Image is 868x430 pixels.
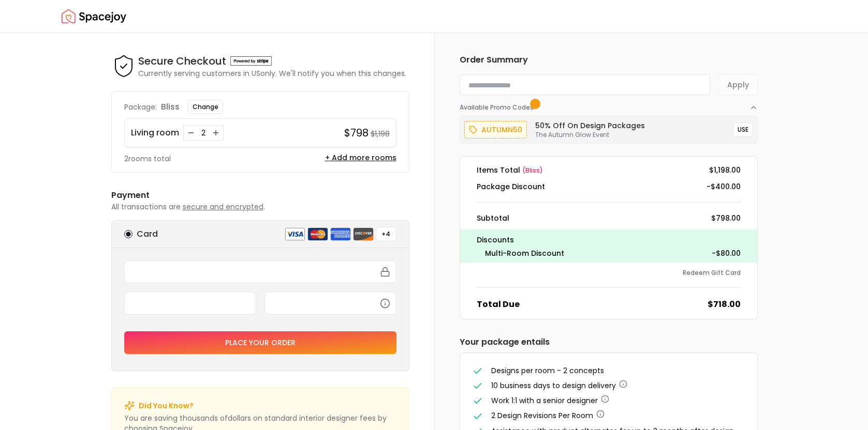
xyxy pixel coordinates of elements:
p: Currently serving customers in US only. We'll notify you when this changes. [138,68,406,79]
h6: Card [137,228,158,240]
dd: -$400.00 [707,181,741,192]
button: Change [188,100,223,114]
p: Living room [131,127,179,139]
p: autumn50 [481,124,522,136]
span: Designs per room - 2 concepts [491,365,604,376]
span: secure and encrypted [183,202,263,212]
p: All transactions are . [111,202,409,212]
button: +4 [376,227,396,241]
dt: Package Discount [477,181,545,192]
h4: Secure Checkout [138,54,226,68]
img: discover [353,227,374,241]
div: 2 [198,128,209,138]
button: Available Promo Codes [460,95,758,112]
p: bliss [161,101,180,113]
h6: Order Summary [460,54,758,66]
button: Place your order [124,331,396,354]
dt: Items Total [477,165,543,175]
h6: Payment [111,189,409,202]
small: $1,198 [371,129,390,139]
button: Increase quantity for Living room [211,128,221,138]
img: american express [330,227,351,241]
span: 10 business days to design delivery [491,380,616,391]
p: The Autumn Glow Event [535,131,645,139]
dd: $718.00 [708,298,741,311]
iframe: Secure card number input frame [131,267,390,277]
div: Available Promo Codes [460,112,758,144]
dt: Subtotal [477,213,509,223]
h6: Your package entails [460,336,758,348]
span: Available Promo Codes [460,103,537,112]
h4: $798 [344,126,369,140]
span: Work 1:1 with a senior designer [491,395,598,406]
iframe: Secure CVC input frame [271,298,390,308]
button: USE [733,122,753,137]
img: Spacejoy Logo [62,6,126,27]
dt: Total Due [477,298,520,311]
h6: 50% Off on Design Packages [535,120,645,131]
dt: Multi-Room Discount [485,248,564,258]
a: Spacejoy [62,6,126,27]
p: Discounts [477,234,741,246]
img: Powered by stripe [230,56,272,66]
button: Redeem Gift Card [683,269,741,277]
p: 2 rooms total [124,153,171,164]
dd: -$80.00 [712,248,741,258]
dd: $1,198.00 [709,165,741,175]
img: visa [285,227,305,241]
dd: $798.00 [711,213,741,223]
button: Decrease quantity for Living room [186,128,196,138]
span: ( bliss ) [522,166,543,175]
button: + Add more rooms [325,152,396,163]
img: mastercard [307,227,328,241]
p: Package: [124,102,157,112]
span: 2 Design Revisions Per Room [491,410,593,421]
iframe: Secure expiration date input frame [131,298,249,308]
p: Did You Know? [139,401,194,411]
